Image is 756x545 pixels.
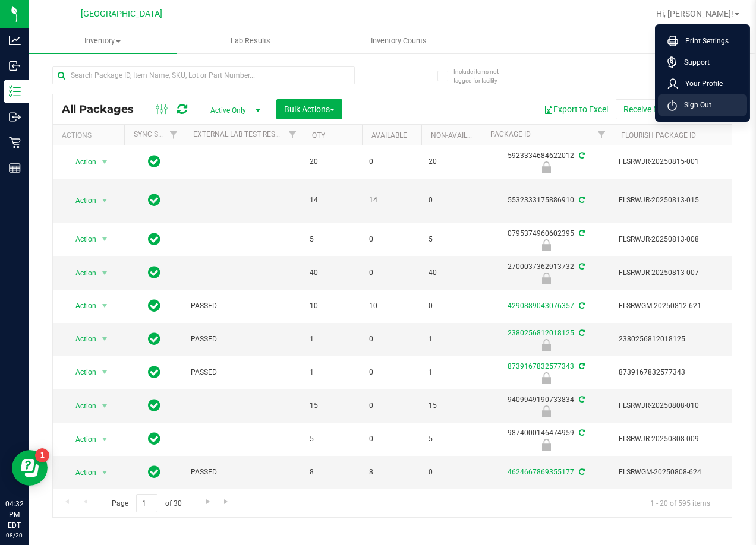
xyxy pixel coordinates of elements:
span: FLSRWJR-20250808-009 [619,433,735,445]
span: 0 [429,300,474,312]
span: FLSRWGM-20250808-624 [619,467,735,478]
a: Support [667,56,742,68]
span: Action [65,192,97,209]
div: 2700037362913732 [479,261,613,284]
a: Non-Available [431,131,484,140]
span: FLSRWGM-20250812-621 [619,300,735,312]
span: In Sync [148,297,160,314]
a: Sync Status [134,130,179,138]
span: 0 [369,367,414,378]
span: select [97,331,112,347]
span: 15 [429,400,474,411]
inline-svg: Inventory [9,85,21,97]
span: Action [65,265,97,281]
span: Action [65,364,97,381]
div: Locked due to Testing Failure [479,339,613,351]
span: In Sync [148,430,160,447]
span: Page of 30 [102,494,191,512]
div: Newly Received [479,161,613,173]
a: Inventory Counts [325,28,473,53]
span: select [97,431,112,448]
a: Package ID [490,130,531,138]
span: Sync from Compliance System [577,262,585,271]
span: Sync from Compliance System [577,395,585,404]
span: Sync from Compliance System [577,329,585,337]
span: 8739167832577343 [619,367,735,378]
div: Actions [62,131,119,140]
span: Support [677,56,710,68]
div: 9409949190733834 [479,394,613,417]
span: Action [65,231,97,248]
span: In Sync [148,192,160,208]
p: 04:32 PM EDT [5,499,23,531]
span: PASSED [191,367,295,378]
input: Search Package ID, Item Name, SKU, Lot or Part Number... [52,66,355,84]
span: 10 [369,300,414,312]
span: Inventory Counts [355,36,443,46]
span: In Sync [148,153,160,170]
span: Action [65,431,97,448]
span: Action [65,398,97,414]
span: select [97,464,112,481]
span: 5 [310,234,355,245]
span: 0 [429,467,474,478]
a: Go to the next page [199,494,216,510]
span: Action [65,297,97,314]
span: 40 [429,267,474,278]
span: 0 [369,267,414,278]
span: Sync from Compliance System [577,151,585,160]
span: FLSRWJR-20250813-007 [619,267,735,278]
inline-svg: Retail [9,137,21,148]
span: 0 [369,400,414,411]
span: 1 [429,334,474,345]
span: In Sync [148,331,160,347]
div: Newly Received [479,272,613,284]
button: Bulk Actions [276,99,342,119]
span: 8 [369,467,414,478]
span: [GEOGRAPHIC_DATA] [81,9,162,19]
span: FLSRWJR-20250815-001 [619,156,735,167]
span: Action [65,154,97,170]
span: select [97,364,112,381]
span: 40 [310,267,355,278]
span: 1 [310,334,355,345]
inline-svg: Analytics [9,34,21,46]
span: 0 [369,234,414,245]
a: Qty [312,131,325,140]
span: select [97,192,112,209]
a: 8739167832577343 [508,362,574,370]
span: PASSED [191,467,295,478]
span: select [97,231,112,248]
span: PASSED [191,300,295,312]
a: Filter [592,125,612,145]
span: In Sync [148,464,160,480]
span: Sync from Compliance System [577,362,585,370]
a: 4290889043076357 [508,302,574,310]
a: Filter [283,125,303,145]
div: 5532333175886910 [479,195,613,206]
input: 1 [136,494,157,512]
div: Newly Received [479,439,613,451]
a: Flourish Package ID [621,131,696,140]
span: select [97,154,112,170]
span: 1 - 20 of 595 items [641,494,720,512]
span: In Sync [148,264,160,281]
iframe: Resource center [12,450,48,486]
span: 0 [429,195,474,206]
span: Sync from Compliance System [577,429,585,437]
span: 0 [369,156,414,167]
span: In Sync [148,231,160,248]
span: 0 [369,433,414,445]
button: Receive Non-Cannabis [616,99,714,119]
a: Lab Results [177,28,325,53]
span: Sign Out [677,99,711,111]
span: 2380256812018125 [619,334,735,345]
span: 15 [310,400,355,411]
a: External Lab Test Result [193,130,286,138]
inline-svg: Inbound [9,60,21,72]
span: Action [65,331,97,347]
inline-svg: Outbound [9,111,21,123]
inline-svg: Reports [9,162,21,174]
span: 5 [429,234,474,245]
